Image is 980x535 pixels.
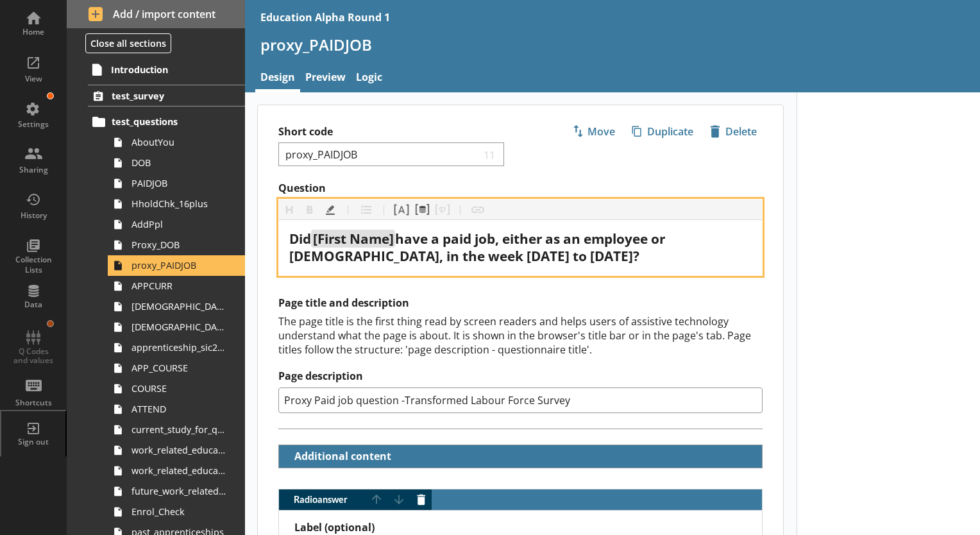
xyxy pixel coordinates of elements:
[108,358,245,378] a: APP_COURSE
[567,121,620,142] span: Move
[131,198,228,210] span: HholdChk_16plus
[11,119,56,130] div: Settings
[108,214,245,235] a: AddPpl
[278,296,763,310] h2: Page title and description
[88,112,245,132] a: test_questions
[87,59,245,80] a: Introduction
[411,489,432,510] button: Delete answer
[11,74,56,84] div: View
[131,239,228,251] span: Proxy_DOB
[131,280,228,292] span: APPCURR
[131,218,228,230] span: AddPpl
[351,65,387,92] a: Logic
[131,485,228,497] span: future_work_related_education_3m
[108,337,245,358] a: apprenticeship_sic2007_industry
[131,403,228,415] span: ATTEND
[131,259,228,271] span: proxy_PAIDJOB
[131,300,228,312] span: [DEMOGRAPHIC_DATA]_main_job
[11,165,56,175] div: Sharing
[11,437,56,447] div: Sign out
[278,125,521,139] label: Short code
[108,255,245,276] a: proxy_PAIDJOB
[108,235,245,255] a: Proxy_DOB
[112,115,223,128] span: test_questions
[85,33,171,53] button: Close all sections
[278,314,763,357] div: The page title is the first thing read by screen readers and helps users of assistive technology ...
[566,121,621,142] button: Move
[108,317,245,337] a: [DEMOGRAPHIC_DATA]_soc2020_job_title
[89,7,224,21] span: Add / import content
[131,464,228,477] span: work_related_education_3m
[131,423,228,436] span: current_study_for_qual
[260,10,390,24] div: Education Alpha Round 1
[627,121,698,142] span: Duplicate
[131,505,228,518] span: Enrol_Check
[108,276,245,296] a: APPCURR
[131,382,228,395] span: COURSE
[108,440,245,461] a: work_related_education_4weeks
[626,121,699,142] button: Duplicate
[131,444,228,456] span: work_related_education_4weeks
[108,153,245,173] a: DOB
[260,35,965,55] h1: proxy_PAIDJOB
[108,194,245,214] a: HholdChk_16plus
[131,136,228,148] span: AboutYou
[108,132,245,153] a: AboutYou
[108,420,245,440] a: current_study_for_qual
[289,230,752,265] div: Question
[108,461,245,481] a: work_related_education_3m
[278,182,763,195] label: Question
[108,502,245,522] a: Enrol_Check
[300,65,351,92] a: Preview
[279,495,366,504] span: Radio answer
[108,481,245,502] a: future_work_related_education_3m
[88,85,245,106] a: test_survey
[704,121,763,142] button: Delete
[111,64,223,76] span: Introduction
[313,230,394,248] span: [First Name]
[131,157,228,169] span: DOB
[108,399,245,420] a: ATTEND
[112,90,223,102] span: test_survey
[108,378,245,399] a: COURSE
[284,445,394,468] button: Additional content
[481,148,499,160] span: 11
[131,341,228,353] span: apprenticeship_sic2007_industry
[289,230,311,248] span: Did
[131,177,228,189] span: PAIDJOB
[705,121,762,142] span: Delete
[108,296,245,317] a: [DEMOGRAPHIC_DATA]_main_job
[11,210,56,221] div: History
[131,321,228,333] span: [DEMOGRAPHIC_DATA]_soc2020_job_title
[11,255,56,275] div: Collection Lists
[11,27,56,37] div: Home
[289,230,668,265] span: have a paid job, either as an employee or [DEMOGRAPHIC_DATA], in the week [DATE] to [DATE]?
[108,173,245,194] a: PAIDJOB
[278,369,763,383] label: Page description
[294,521,752,534] label: Label (optional)
[11,398,56,408] div: Shortcuts
[11,300,56,310] div: Data
[255,65,300,92] a: Design
[131,362,228,374] span: APP_COURSE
